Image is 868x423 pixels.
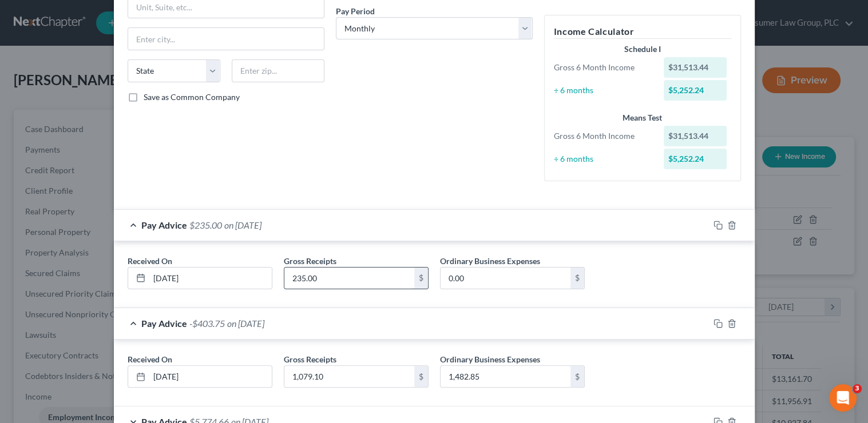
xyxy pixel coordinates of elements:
label: Ordinary Business Expenses [440,255,540,267]
input: 0.00 [441,366,570,388]
div: $5,252.24 [664,149,727,169]
label: Ordinary Business Expenses [440,353,540,365]
span: Save as Common Company [144,92,240,102]
span: 3 [853,384,862,393]
div: $ [414,366,428,388]
input: Enter city... [128,28,324,50]
span: on [DATE] [224,220,261,230]
div: $31,513.44 [664,57,727,78]
div: Gross 6 Month Income [548,62,659,73]
span: Pay Advice [141,318,187,329]
span: Pay Advice [141,220,187,230]
input: 0.00 [441,268,570,289]
span: on [DATE] [227,318,264,329]
input: MM/DD/YYYY [149,268,272,289]
input: Enter zip... [232,59,324,82]
h5: Income Calculator [554,25,731,39]
div: $ [414,268,428,289]
div: ÷ 6 months [548,153,659,165]
div: Schedule I [554,43,731,55]
span: Received On [128,256,172,266]
div: ÷ 6 months [548,85,659,96]
iframe: Intercom live chat [829,384,857,412]
input: 0.00 [284,366,414,388]
span: Received On [128,354,172,364]
label: Gross Receipts [284,353,336,365]
span: -$403.75 [189,318,225,329]
div: Means Test [554,112,731,123]
div: Gross 6 Month Income [548,130,659,142]
div: $31,513.44 [664,126,727,146]
input: 0.00 [284,268,414,289]
div: $ [570,268,584,289]
label: Gross Receipts [284,255,336,267]
span: Pay Period [336,6,375,16]
div: $5,252.24 [664,80,727,101]
div: $ [570,366,584,388]
span: $235.00 [189,220,222,230]
input: MM/DD/YYYY [149,366,272,388]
